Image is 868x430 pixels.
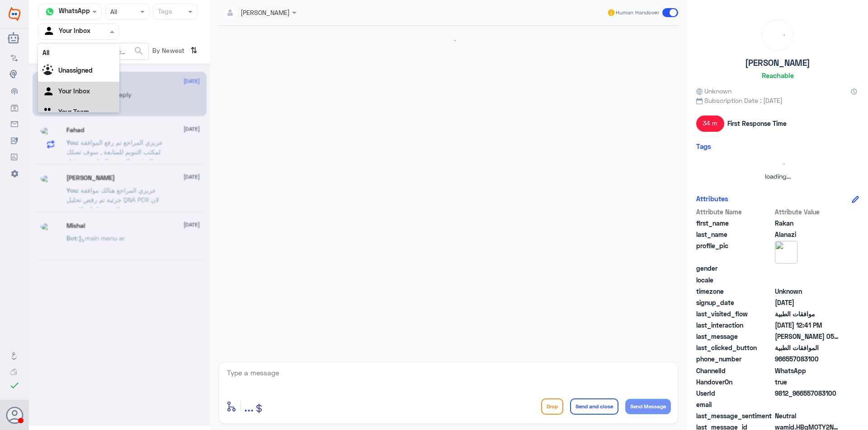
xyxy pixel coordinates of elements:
button: ... [244,396,254,416]
span: search [133,46,144,56]
button: Avatar [6,407,23,424]
button: Send Message [625,399,671,414]
span: null [775,400,840,409]
div: Tags [156,6,172,18]
span: last_message [696,332,773,341]
h6: Reachable [762,71,794,79]
b: Unassigned [58,66,93,74]
span: last_message_sentiment [696,411,773,421]
img: Widebot Logo [9,7,20,21]
span: locale [696,275,773,285]
span: Human Handover [616,9,659,17]
div: loading... [221,32,676,48]
span: 0 [775,411,840,421]
span: last_clicked_button [696,343,773,352]
span: الموافقات الطبية [775,343,840,352]
span: first_name [696,218,773,228]
span: UserId [696,388,773,398]
span: last_name [696,230,773,239]
span: email [696,400,773,409]
span: profile_pic [696,241,773,262]
i: ⇅ [190,43,198,58]
b: Your Inbox [58,87,90,95]
span: Unknown [696,86,731,96]
span: loading... [765,172,791,180]
input: Search by Name, Local etc… [38,43,148,60]
span: gender [696,264,773,273]
span: 2025-10-14T04:07:00.781Z [775,298,840,307]
button: Drop [541,398,563,415]
span: 2 [775,366,840,375]
h6: Tags [696,142,711,150]
div: loading... [764,22,791,48]
span: HandoverOn [696,377,773,387]
span: Unknown [775,287,840,296]
span: true [775,377,840,387]
span: Alanazi [775,230,840,239]
button: search [133,44,144,59]
span: 9812_966557083100 [775,388,840,398]
i: check [9,380,20,391]
span: ChannelId [696,366,773,375]
span: Attribute Name [696,207,773,217]
span: First Response Time [727,119,787,128]
img: Unassigned.svg [42,65,56,78]
button: Send and close [570,398,618,415]
span: Rakan [775,218,840,228]
span: null [775,264,840,273]
span: last_visited_flow [696,309,773,319]
img: whatsapp.png [43,5,57,18]
img: yourInbox.svg [42,85,56,99]
div: loading... [112,194,127,210]
img: yourInbox.svg [43,25,57,38]
b: Your Team [58,108,89,116]
span: signup_date [696,298,773,307]
span: null [775,275,840,285]
div: loading... [698,156,857,171]
span: phone_number [696,354,773,364]
span: 34 m [696,116,724,132]
b: All [42,49,49,56]
img: picture [775,241,797,264]
span: Attribute Value [775,207,840,217]
span: Subscription Date : [DATE] [696,96,859,105]
img: yourTeam.svg [42,106,56,120]
span: timezone [696,287,773,296]
h5: [PERSON_NAME] [745,58,810,68]
span: 2025-10-14T09:41:19.5137441Z [775,320,840,330]
span: 966557083100 [775,354,840,364]
span: ... [244,398,254,414]
span: By Newest [149,43,187,61]
span: last_interaction [696,320,773,330]
h6: Attributes [696,194,728,203]
span: عبدالله محمد العنزي 0500645110 [775,332,840,341]
span: موافقات الطبية [775,309,840,319]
